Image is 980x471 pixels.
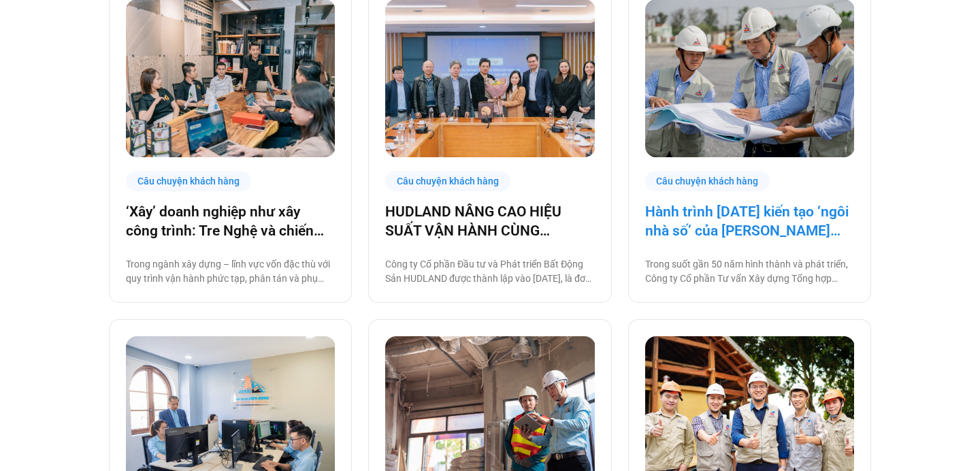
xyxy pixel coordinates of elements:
[385,257,594,286] p: Công ty Cổ phần Đầu tư và Phát triển Bất Động Sản HUDLAND được thành lập vào [DATE], là đơn vị th...
[126,257,335,286] p: Trong ngành xây dựng – lĩnh vực vốn đặc thù với quy trình vận hành phức tạp, phân tán và phụ thuộ...
[645,257,854,286] p: Trong suốt gần 50 năm hình thành và phát triển, Công ty Cổ phần Tư vấn Xây dựng Tổng hợp (Nagecco...
[385,171,510,192] div: Câu chuyện khách hàng
[126,202,335,240] a: ‘Xây’ doanh nghiệp như xây công trình: Tre Nghệ và chiến lược chuyển đổi từ gốc
[385,202,594,240] a: HUDLAND NÂNG CAO HIỆU SUẤT VẬN HÀNH CÙNG [DOMAIN_NAME]
[645,202,854,240] a: Hành trình [DATE] kiến tạo ‘ngôi nhà số’ của [PERSON_NAME] cùng [DOMAIN_NAME]: Tiết kiệm 80% thời...
[126,171,251,192] div: Câu chuyện khách hàng
[645,171,770,192] div: Câu chuyện khách hàng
